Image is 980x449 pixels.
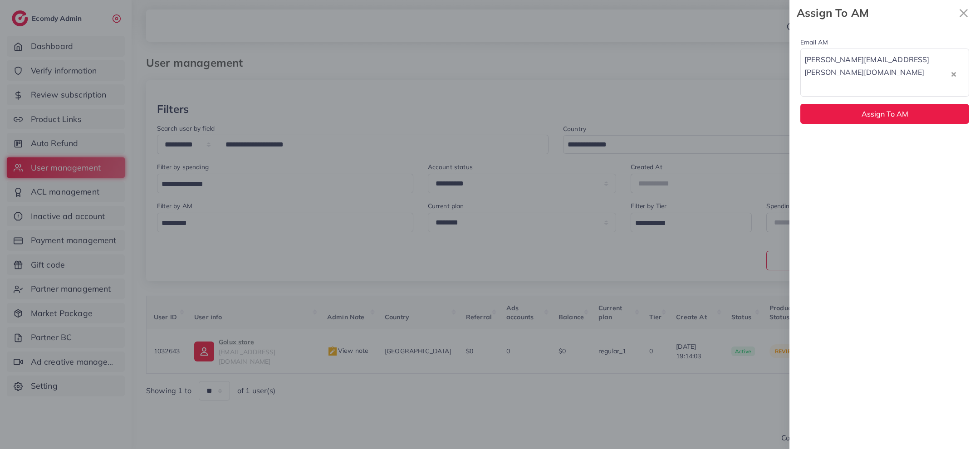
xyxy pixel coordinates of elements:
input: Search for option [802,81,949,95]
button: Close [955,4,973,22]
label: Email AM [800,38,828,47]
span: [PERSON_NAME][EMAIL_ADDRESS][PERSON_NAME][DOMAIN_NAME] [803,53,948,79]
button: Clear Selected [951,68,956,79]
button: Assign To AM [800,104,969,123]
span: Assign To AM [862,109,908,118]
strong: Assign To AM [797,5,955,21]
svg: x [955,4,973,22]
div: Search for option [800,49,969,97]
